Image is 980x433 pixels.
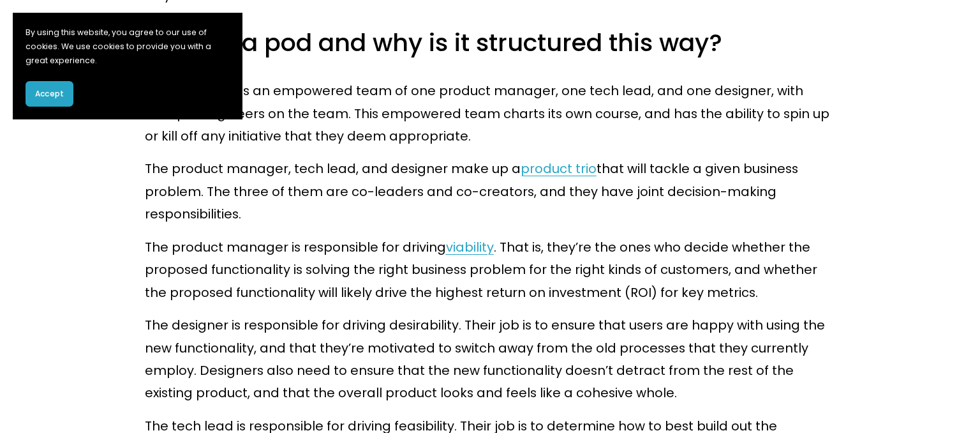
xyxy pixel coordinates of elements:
a: viability [446,238,494,256]
section: Cookie banner [13,13,242,119]
p: By using this website, you agree to our use of cookies. We use cookies to provide you with a grea... [26,26,230,68]
p: The designer is responsible for driving desirability. Their job is to ensure that users are happy... [145,314,836,405]
p: The product manager is responsible for driving . That is, they’re the ones who decide whether the... [145,236,836,304]
p: The product manager, tech lead, and designer make up a that will tackle a given business problem.... [145,158,836,225]
a: product trio [521,160,597,178]
button: Accept [26,81,73,107]
span: Accept [35,88,64,100]
p: A product pod is an empowered team of one product manager, one tech lead, and one designer, with ... [145,80,836,148]
h3: What is a pod and why is it structured this way? [145,27,836,59]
